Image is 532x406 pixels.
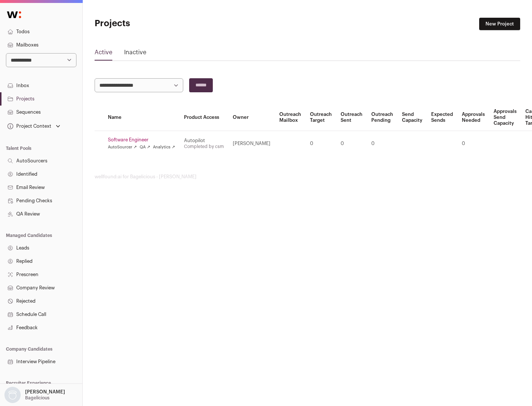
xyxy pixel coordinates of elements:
[336,104,367,131] th: Outreach Sent
[457,104,489,131] th: Approvals Needed
[95,174,520,180] footer: wellfound:ai for Bagelicious - [PERSON_NAME]
[3,7,25,22] img: Wellfound
[180,104,228,131] th: Product Access
[140,144,150,150] a: QA ↗
[184,144,224,149] a: Completed by csm
[25,395,50,401] p: Bagelicious
[103,104,180,131] th: Name
[479,18,520,30] a: New Project
[275,104,306,131] th: Outreach Mailbox
[95,48,112,60] a: Active
[457,131,489,156] td: 0
[124,48,146,60] a: Inactive
[25,389,65,395] p: [PERSON_NAME]
[108,137,175,143] a: Software Engineer
[6,123,51,129] div: Project Context
[228,104,275,131] th: Owner
[306,131,336,156] td: 0
[306,104,336,131] th: Outreach Target
[336,131,367,156] td: 0
[398,104,427,131] th: Send Capacity
[228,131,275,156] td: [PERSON_NAME]
[367,104,398,131] th: Outreach Pending
[489,104,521,131] th: Approvals Send Capacity
[427,104,457,131] th: Expected Sends
[367,131,398,156] td: 0
[184,138,224,144] div: Autopilot
[95,18,236,30] h1: Projects
[153,144,175,150] a: Analytics ↗
[6,121,62,131] button: Open dropdown
[4,387,21,403] img: nopic.png
[108,144,137,150] a: AutoSourcer ↗
[3,387,66,403] button: Open dropdown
